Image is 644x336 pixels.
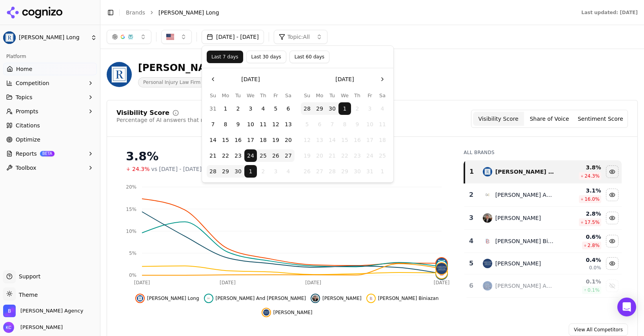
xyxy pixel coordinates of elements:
th: Sunday [207,92,219,99]
div: 4 [468,236,475,246]
th: Wednesday [244,92,257,99]
button: Saturday, September 27th, 2025, selected [282,149,295,162]
div: [PERSON_NAME] And [PERSON_NAME] [495,191,555,199]
span: 16.0 % [584,196,599,202]
a: Home [3,63,97,75]
button: Hide cohen and cohen data [606,189,619,201]
th: Wednesday [338,92,351,99]
div: Visibility Score [116,110,169,116]
button: Monday, September 29th, 2025, selected [219,165,232,178]
span: Home [16,65,32,73]
button: Monday, September 8th, 2025 [219,118,232,131]
span: 24.3 % [584,173,599,179]
div: Open Intercom Messenger [617,298,636,316]
button: Hide cohen and cohen data [204,294,306,303]
button: Prompts [3,105,97,118]
button: Tuesday, September 2nd, 2025 [232,102,244,115]
span: [PERSON_NAME] And [PERSON_NAME] [216,295,306,301]
button: Tuesday, September 30th, 2025, selected [326,102,338,115]
img: Regan Zambri Long [107,62,132,87]
img: chaikin and sherman [483,281,492,291]
th: Thursday [257,92,269,99]
div: 3 [468,213,475,223]
span: [PERSON_NAME] Biniazan [378,295,439,301]
div: [PERSON_NAME] And [PERSON_NAME] [495,282,555,290]
button: Last 60 days [289,51,329,63]
img: cohen and cohen [483,190,492,200]
button: Tuesday, September 16th, 2025 [232,134,244,146]
a: Brands [126,9,145,16]
div: [PERSON_NAME] [495,214,541,222]
th: Tuesday [232,92,244,99]
span: Personal Injury Law Firm [138,77,206,87]
img: price benowitz [483,213,492,223]
img: simeone miller [436,263,447,274]
span: [PERSON_NAME] [273,309,313,316]
button: Go to the Previous Month [207,73,219,85]
div: Data table [464,160,622,298]
img: breit biniazan [483,236,492,246]
button: Today, Wednesday, October 1st, 2025, selected [338,102,351,115]
div: 0.6 % [561,233,601,241]
button: Wednesday, September 17th, 2025 [244,134,257,146]
div: 6 [468,281,475,291]
span: Theme [16,292,38,298]
button: Friday, September 5th, 2025 [269,102,282,115]
button: Saturday, September 6th, 2025 [282,102,295,115]
span: [PERSON_NAME] Long [158,9,219,16]
span: Prompts [16,107,38,115]
div: 3.8 % [561,163,601,171]
img: simeone miller [263,309,269,316]
button: Hide breit biniazan data [606,235,619,247]
button: Sunday, September 21st, 2025 [207,149,219,162]
button: Competition [3,77,97,89]
img: Regan Zambri Long [3,31,16,44]
tr: 3price benowitz[PERSON_NAME]2.8%17.5%Hide price benowitz data [464,207,622,230]
tspan: [DATE] [134,280,150,285]
button: Last 7 days [207,51,243,63]
img: regan zambri long [137,295,143,301]
span: [PERSON_NAME] Long [19,34,87,41]
tspan: 15% [126,207,136,212]
div: Platform [3,50,97,63]
span: [PERSON_NAME] Long [147,295,199,301]
button: Hide price benowitz data [311,294,362,303]
button: Hide price benowitz data [606,212,619,224]
div: All Brands [464,149,622,156]
button: Tuesday, September 30th, 2025, selected [232,165,244,178]
tspan: [DATE] [305,280,321,285]
th: Monday [313,92,326,99]
button: Sunday, September 7th, 2025 [207,118,219,131]
tr: 1regan zambri long[PERSON_NAME] Long3.8%24.3%Hide regan zambri long data [464,160,622,183]
div: [PERSON_NAME] Biniazan [495,237,555,245]
button: Friday, September 19th, 2025 [269,134,282,146]
img: Bob Agency [3,305,16,317]
tspan: [DATE] [434,280,450,285]
div: [PERSON_NAME] [495,260,541,267]
span: BETA [40,151,55,156]
span: Reports [16,150,37,158]
button: Monday, September 22nd, 2025 [219,149,232,162]
img: United States [166,33,174,41]
button: [DATE] - [DATE] [202,30,264,44]
tspan: [DATE] [220,280,236,285]
div: 0.4 % [561,256,601,264]
div: Last updated: [DATE] [581,9,638,16]
button: Hide regan zambri long data [606,165,619,178]
button: Open organization switcher [3,305,83,317]
span: Bob Agency [20,307,83,314]
th: Tuesday [326,92,338,99]
button: Topics [3,91,97,104]
img: regan zambri long [436,258,447,269]
button: Hide simeone miller data [262,308,313,317]
div: Percentage of AI answers that mention your brand [116,116,255,124]
button: Saturday, September 13th, 2025 [282,118,295,131]
button: Wednesday, September 24th, 2025, selected [244,149,257,162]
div: 2.8 % [561,210,601,218]
span: Support [16,272,40,280]
span: vs [DATE] - [DATE] [151,165,202,173]
div: 2 [468,190,475,200]
div: [PERSON_NAME] Long [495,168,555,176]
button: ReportsBETA [3,147,97,160]
button: Hide regan zambri long data [135,294,199,303]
